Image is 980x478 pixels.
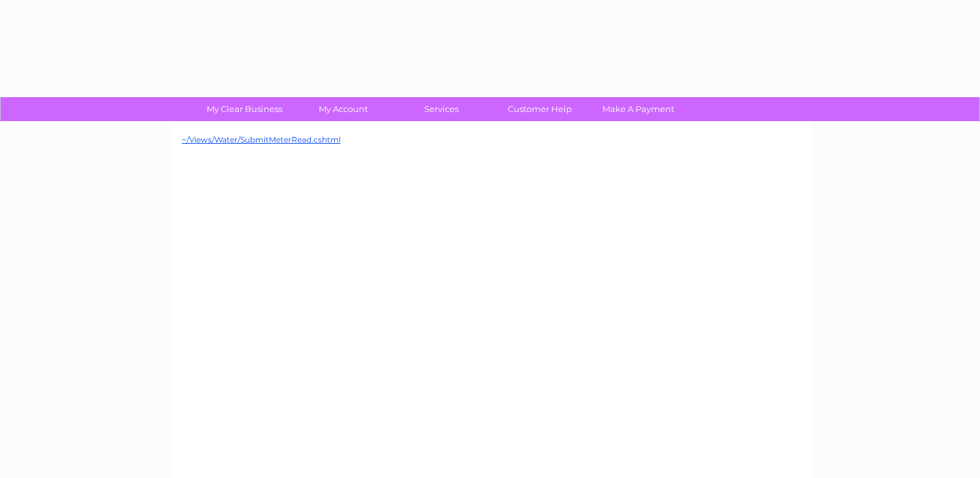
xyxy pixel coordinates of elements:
[486,97,593,121] a: Customer Help
[191,97,298,121] a: My Clear Business
[290,97,396,121] a: My Account
[182,135,341,144] a: ~/Views/Water/SubmitMeterRead.cshtml
[388,97,495,121] a: Services
[585,97,692,121] a: Make A Payment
